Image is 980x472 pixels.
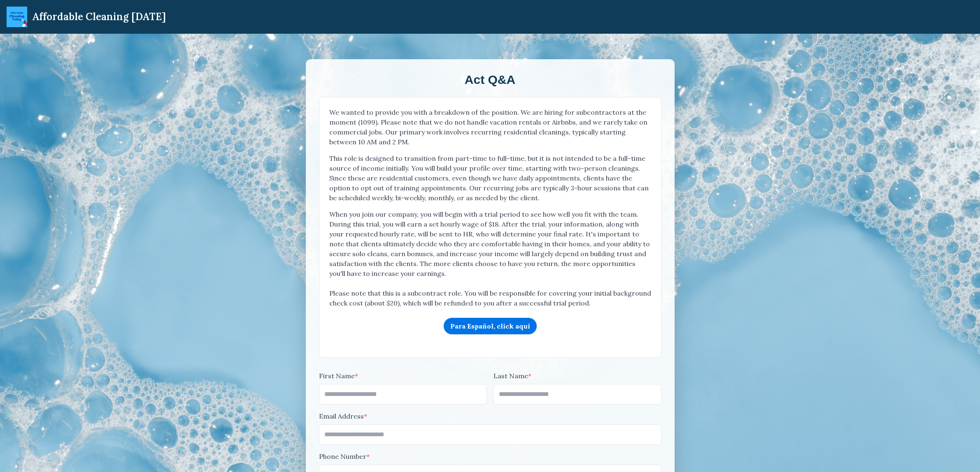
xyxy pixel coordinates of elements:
[329,209,651,278] p: When you join our company, you will begin with a trial period to see how well you fit with the te...
[32,10,166,23] div: Affordable Cleaning [DATE]
[319,72,661,87] h2: Act Q&A
[319,451,661,461] label: Phone Number
[7,7,27,27] img: ACT Mini Logo
[444,318,537,334] a: Para Español, click aquí
[329,288,651,308] p: Please note that this is a subcontract role. You will be responsible for covering your initial ba...
[493,371,661,381] label: Last Name
[319,411,661,421] label: Email Address
[329,153,651,203] p: This role is designed to transition from part-time to full-time, but it is not intended to be a f...
[319,371,487,381] label: First Name
[329,107,651,147] p: We wanted to provide you with a breakdown of the position. We are hiring for subcontractors at th...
